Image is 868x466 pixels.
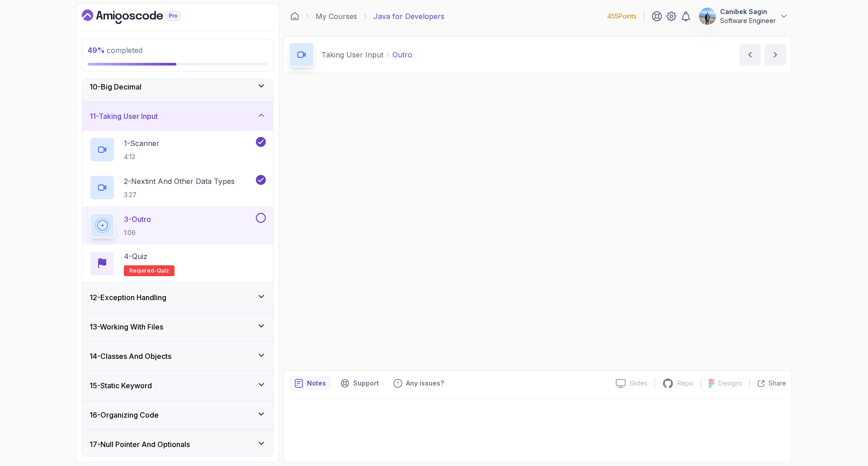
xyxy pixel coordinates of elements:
button: Support button [335,376,384,391]
button: 4-QuizRequired-quiz [90,251,266,276]
button: previous content [739,44,761,66]
p: Notes [307,379,326,388]
p: Canibek Sagin [720,7,776,16]
h3: 14 - Classes And Objects [90,351,171,362]
h3: 16 - Organizing Code [90,410,159,420]
p: 1:06 [124,228,151,237]
a: My Courses [316,11,357,22]
p: Outro [392,49,412,60]
button: Feedback button [388,376,449,391]
h3: 15 - Static Keyword [90,380,152,391]
span: quiz [157,267,169,274]
button: 17-Null Pointer And Optionals [82,430,273,459]
button: 12-Exception Handling [82,283,273,312]
span: 49 % [88,46,105,55]
button: user profile imageCanibek SaginSoftware Engineer [698,7,788,25]
p: Slides [629,379,647,388]
button: 16-Organizing Code [82,400,273,429]
button: notes button [289,376,331,391]
button: Share [750,379,786,388]
p: 3:27 [124,190,235,199]
button: 2-Nextint And Other Data Types3:27 [90,175,266,200]
a: Dashboard [290,12,299,21]
p: Taking User Input [321,49,383,60]
h3: 17 - Null Pointer And Optionals [90,439,190,450]
h3: 12 - Exception Handling [90,292,166,303]
button: 10-Big Decimal [82,72,273,101]
p: 2 - Nextint And Other Data Types [124,176,235,187]
button: 15-Static Keyword [82,371,273,400]
p: 4 - Quiz [124,251,147,262]
p: Designs [718,379,742,388]
button: next content [764,44,786,66]
p: 3 - Outro [124,214,151,225]
a: Dashboard [82,9,201,24]
p: 455 Points [607,12,637,21]
p: 1 - Scanner [124,138,160,149]
button: 3-Outro1:06 [90,213,266,238]
p: Java for Developers [373,11,444,22]
span: completed [88,46,142,55]
button: 14-Classes And Objects [82,342,273,371]
p: 4:13 [124,152,160,161]
button: 1-Scanner4:13 [90,137,266,162]
button: 11-Taking User Input [82,102,273,131]
p: Repo [677,379,693,388]
button: 13-Working With Files [82,312,273,341]
h3: 10 - Big Decimal [90,81,142,92]
img: user profile image [699,8,716,25]
p: Software Engineer [720,16,776,25]
p: Any issues? [406,379,444,388]
p: Share [769,379,786,388]
h3: 13 - Working With Files [90,321,163,332]
p: Support [353,379,379,388]
span: Required- [129,267,157,274]
h3: 11 - Taking User Input [90,111,158,122]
